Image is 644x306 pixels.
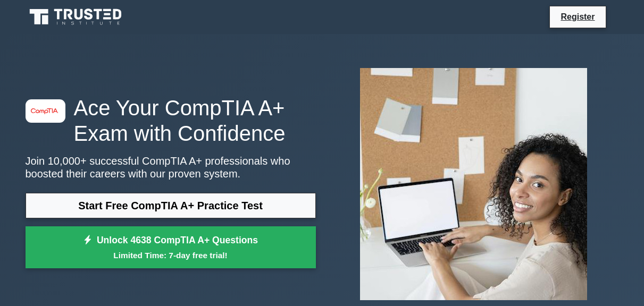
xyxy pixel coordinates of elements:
small: Limited Time: 7-day free trial! [39,249,303,261]
p: Join 10,000+ successful CompTIA A+ professionals who boosted their careers with our proven system. [26,155,316,180]
a: Unlock 4638 CompTIA A+ QuestionsLimited Time: 7-day free trial! [26,226,316,269]
a: Start Free CompTIA A+ Practice Test [26,193,316,218]
h1: Ace Your CompTIA A+ Exam with Confidence [26,95,316,146]
a: Register [554,10,601,23]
